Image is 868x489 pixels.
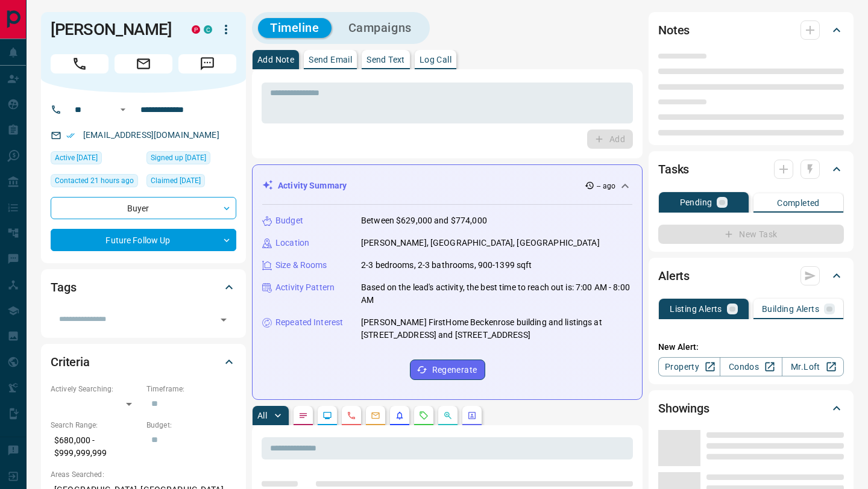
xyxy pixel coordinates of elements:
p: Timeframe: [146,384,236,394]
p: -- ago [597,181,615,192]
p: Completed [777,199,820,207]
p: Activity Summary [278,179,347,192]
span: Claimed [DATE] [151,175,201,187]
a: [EMAIL_ADDRESS][DOMAIN_NAME] [83,130,219,140]
button: Open [215,311,232,328]
div: Future Follow Up [51,229,236,251]
p: New Alert: [658,341,844,354]
div: Activity Summary-- ago [262,175,632,197]
p: Send Text [366,55,405,64]
p: Between $629,000 and $774,000 [361,214,487,227]
a: Condos [720,357,782,376]
button: Timeline [258,18,332,38]
svg: Emails [371,411,380,420]
p: Log Call [420,55,451,64]
p: Size & Rooms [275,259,327,272]
span: Signed up [DATE] [151,152,206,164]
svg: Requests [419,411,429,420]
p: Location [275,237,309,249]
div: Thu Aug 14 2025 [51,174,140,191]
h2: Notes [658,20,690,40]
div: Thu Aug 14 2025 [51,151,140,168]
p: $680,000 - $999,999,999 [51,431,140,463]
a: Mr.Loft [782,357,844,376]
div: Criteria [51,347,236,376]
p: Search Range: [51,420,140,431]
h2: Tags [51,278,76,297]
div: Thu Oct 17 2024 [146,174,236,191]
p: [PERSON_NAME], [GEOGRAPHIC_DATA], [GEOGRAPHIC_DATA] [361,237,600,249]
p: Actively Searching: [51,384,140,394]
div: Alerts [658,261,844,290]
p: Areas Searched: [51,469,236,480]
h2: Showings [658,399,709,418]
div: property.ca [192,25,200,34]
div: Showings [658,394,844,423]
div: condos.ca [204,25,212,34]
span: Message [178,54,236,73]
p: Budget: [146,420,236,431]
svg: Notes [298,411,308,420]
h2: Alerts [658,266,690,285]
svg: Listing Alerts [395,411,404,420]
svg: Lead Browsing Activity [322,411,332,420]
p: Repeated Interest [275,316,343,329]
h2: Tasks [658,160,689,179]
a: Property [658,357,720,376]
p: All [257,411,267,420]
svg: Agent Actions [467,411,477,420]
p: Pending [680,198,712,207]
p: Budget [275,214,303,227]
svg: Opportunities [443,411,453,420]
div: Notes [658,16,844,45]
svg: Calls [347,411,356,420]
p: Based on the lead's activity, the best time to reach out is: 7:00 AM - 8:00 AM [361,281,632,307]
h2: Criteria [51,352,90,372]
div: Tasks [658,155,844,184]
button: Campaigns [336,18,424,38]
div: Wed Feb 16 2022 [146,151,236,168]
p: Add Note [257,55,294,64]
p: Send Email [309,55,352,64]
p: Listing Alerts [670,305,722,313]
p: 2-3 bedrooms, 2-3 bathrooms, 900-1399 sqft [361,259,532,272]
button: Open [116,102,130,117]
span: Email [115,54,172,73]
p: [PERSON_NAME] FirstHome Beckenrose building and listings at [STREET_ADDRESS] and [STREET_ADDRESS] [361,316,632,341]
svg: Email Verified [66,131,75,140]
div: Tags [51,273,236,302]
h1: [PERSON_NAME] [51,20,174,39]
p: Building Alerts [762,305,819,313]
div: Buyer [51,197,236,219]
span: Call [51,54,108,73]
button: Regenerate [410,360,485,380]
span: Contacted 21 hours ago [55,175,134,187]
p: Activity Pattern [275,281,335,294]
span: Active [DATE] [55,152,98,164]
